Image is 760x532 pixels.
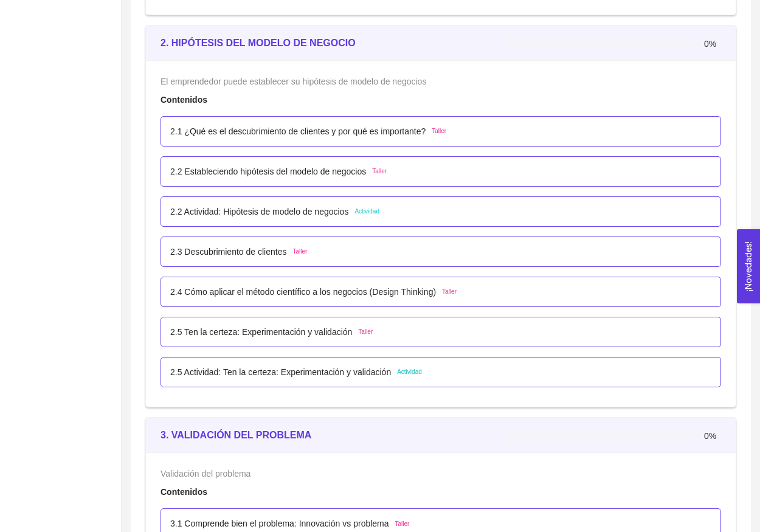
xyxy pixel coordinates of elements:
[442,287,457,297] span: Taller
[161,487,207,497] strong: Contenidos
[432,126,446,136] span: Taller
[170,285,436,299] p: 2.4 Cómo aplicar el método científico a los negocios (Design Thinking)
[161,430,311,440] strong: 3. VALIDACIÓN DEL PROBLEMA
[161,469,250,478] span: Validación del problema
[292,247,307,257] span: Taller
[170,205,348,218] p: 2.2 Actividad: Hipótesis de modelo de negocios
[161,38,356,48] strong: 2. HIPÓTESIS DEL MODELO DE NEGOCIO
[372,167,387,176] span: Taller
[358,327,373,337] span: Taller
[397,367,422,377] span: Actividad
[737,229,760,303] button: Open Feedback Widget
[704,432,721,440] span: 0%
[170,325,352,339] p: 2.5 Ten la certeza: Experimentación y validación
[170,165,366,178] p: 2.2 Estableciendo hipótesis del modelo de negocios
[170,365,391,379] p: 2.5 Actividad: Ten la certeza: Experimentación y validación
[170,125,426,138] p: 2.1 ¿Qué es el descubrimiento de clientes y por qué es importante?
[170,245,286,258] p: 2.3 Descubrimiento de clientes
[161,95,207,105] strong: Contenidos
[161,77,426,86] span: El emprendedor puede establecer su hipótesis de modelo de negocios
[170,517,389,530] p: 3.1 Comprende bien el problema: Innovación vs problema
[354,207,379,216] span: Actividad
[704,40,721,48] span: 0%
[395,519,410,529] span: Taller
